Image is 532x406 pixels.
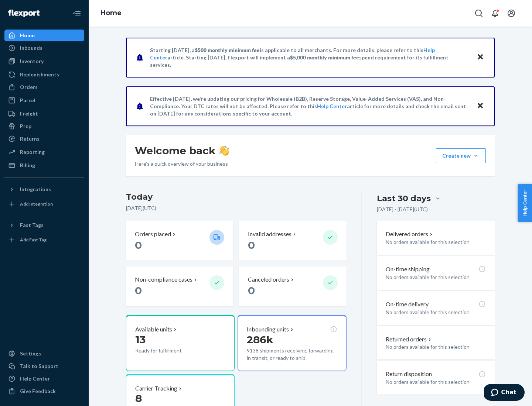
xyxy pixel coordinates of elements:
p: Carrier Tracking [135,384,177,393]
div: Freight [20,110,38,117]
h1: Welcome back [135,144,229,157]
button: Close [475,52,485,63]
p: Canceled orders [248,275,289,284]
div: Add Fast Tag [20,237,47,243]
div: Inventory [20,58,44,65]
a: Add Integration [4,198,84,210]
div: Talk to Support [20,362,58,370]
a: Home [100,9,122,17]
button: Non-compliance cases 0 [126,266,233,306]
div: Settings [20,350,41,357]
span: $5,000 monthly minimum fee [290,54,359,61]
div: Replenishments [20,71,59,78]
div: Returns [20,135,40,142]
p: Effective [DATE], we're updating our pricing for Wholesale (B2B), Reserve Storage, Value-Added Se... [150,95,470,117]
span: 0 [248,239,255,251]
img: Flexport logo [8,10,40,17]
button: Integrations [4,183,84,195]
button: Create new [436,148,486,163]
iframe: Opens a widget where you can chat to one of our agents [484,384,525,402]
p: No orders available for this selection [386,309,486,316]
ol: breadcrumbs [95,3,127,24]
div: Give Feedback [20,388,56,395]
button: Give Feedback [4,385,84,397]
p: Here’s a quick overview of your business [135,160,229,168]
button: Available units13Ready for fulfillment [126,315,235,371]
span: 0 [135,239,142,251]
p: Starting [DATE], a is applicable to all merchants. For more details, please refer to this article... [150,47,470,69]
a: Replenishments [4,69,84,80]
span: $500 monthly minimum fee [195,47,260,53]
a: Returns [4,133,84,145]
a: Home [4,30,84,41]
div: Billing [20,162,35,169]
a: Settings [4,348,84,359]
button: Close Navigation [69,6,84,21]
p: [DATE] ( UTC ) [126,204,347,212]
button: Orders placed 0 [126,221,233,261]
a: Inventory [4,55,84,67]
span: 8 [135,392,142,405]
p: Return disposition [386,370,432,378]
a: Freight [4,108,84,120]
p: Orders placed [135,230,171,238]
button: Delivered orders [386,230,434,238]
p: 9138 shipments receiving, forwarding, in transit, or ready to ship [247,347,337,362]
button: Close [475,101,485,111]
button: Open account menu [504,6,519,21]
span: 0 [135,284,142,297]
p: No orders available for this selection [386,238,486,246]
a: Orders [4,81,84,93]
p: [DATE] - [DATE] ( UTC ) [377,206,428,213]
a: Help Center [4,373,84,385]
div: Prep [20,123,31,130]
a: Reporting [4,146,84,158]
p: No orders available for this selection [386,273,486,281]
div: Integrations [20,186,51,193]
div: Add Integration [20,201,53,207]
p: Invalid addresses [248,230,291,238]
a: Add Fast Tag [4,234,84,246]
span: 0 [248,284,255,297]
button: Open Search Box [471,6,486,21]
button: Help Center [518,184,532,222]
button: Fast Tags [4,219,84,231]
img: hand-wave emoji [219,145,229,156]
p: Non-compliance cases [135,275,192,284]
div: Fast Tags [20,221,44,229]
p: Inbounding units [247,325,289,334]
div: Parcel [20,97,35,104]
button: Inbounding units286k9138 shipments receiving, forwarding, in transit, or ready to ship [238,315,346,371]
a: Prep [4,120,84,132]
a: Parcel [4,94,84,106]
a: Help Center [317,103,347,109]
a: Billing [4,159,84,171]
button: Talk to Support [4,360,84,372]
div: Reporting [20,148,45,156]
span: 286k [247,333,273,346]
a: Inbounds [4,42,84,54]
p: Available units [135,325,172,334]
div: Help Center [20,375,50,382]
div: Inbounds [20,44,42,52]
p: No orders available for this selection [386,378,486,386]
h3: Today [126,191,347,203]
div: Home [20,32,35,39]
p: No orders available for this selection [386,343,486,351]
span: 13 [135,333,146,346]
button: Returned orders [386,335,433,344]
p: On-time delivery [386,300,429,309]
p: On-time shipping [386,265,430,273]
div: Last 30 days [377,193,431,204]
button: Invalid addresses 0 [239,221,346,261]
div: Orders [20,83,38,91]
button: Open notifications [488,6,502,21]
p: Ready for fulfillment [135,347,204,354]
button: Canceled orders 0 [239,266,346,306]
